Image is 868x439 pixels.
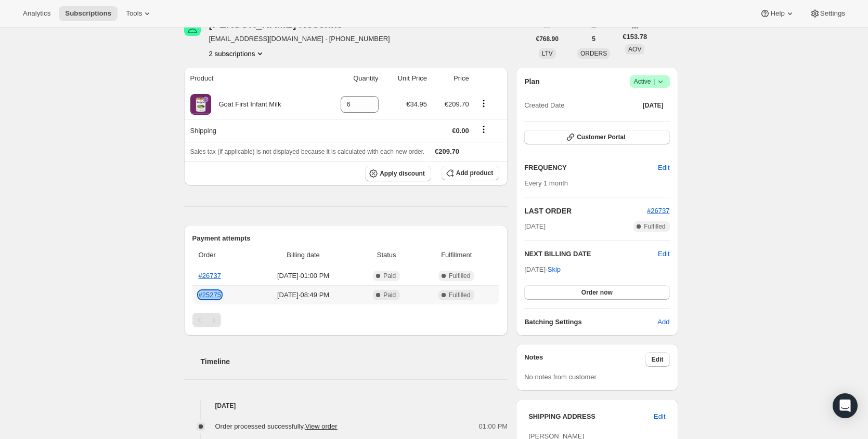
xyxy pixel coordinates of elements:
span: Order now [581,288,613,297]
th: Unit Price [382,67,430,90]
h2: LAST ORDER [524,206,647,216]
img: product img [190,94,211,115]
span: Fulfilled [449,272,470,280]
a: View order [305,422,338,430]
span: [DATE] [524,221,546,232]
span: €209.70 [435,148,459,155]
span: €153.78 [623,32,647,42]
button: Product actions [475,98,492,109]
span: Fulfillment [420,250,493,260]
span: €0.00 [452,127,469,135]
h3: SHIPPING ADDRESS [528,411,654,422]
span: Analytics [23,9,50,18]
h3: Notes [524,352,645,367]
button: [DATE] [637,98,670,113]
button: 5 [586,32,602,46]
button: Tools [120,6,159,21]
button: Order now [524,285,669,300]
span: Sales tax (if applicable) is not displayed because it is calculated with each new order. [190,148,425,155]
span: LTV [542,50,553,57]
span: [DATE] · 08:49 PM [253,290,353,300]
button: Customer Portal [524,130,669,144]
button: Edit [645,352,670,367]
span: Fulfilled [449,291,470,299]
span: Settings [820,9,845,18]
span: AOV [628,46,641,53]
span: Edit [658,163,669,173]
span: Help [770,9,784,18]
button: Subscriptions [59,6,118,21]
a: #26737 [647,207,669,215]
span: Active [634,76,666,87]
th: Shipping [184,119,321,142]
h2: Timeline [201,356,508,367]
th: Quantity [321,67,381,90]
span: 5 [592,35,595,43]
th: Product [184,67,321,90]
span: Subscriptions [65,9,111,18]
span: Paid [383,291,396,299]
button: Product actions [209,48,266,59]
a: #26737 [199,272,221,280]
span: [DATE] [643,101,664,110]
nav: Pagination [192,313,500,327]
span: Fulfilled [644,222,665,231]
span: [DATE] · [524,265,561,273]
h2: Plan [524,76,540,87]
th: Price [430,67,472,90]
span: Edit [654,411,665,422]
h2: FREQUENCY [524,163,658,173]
span: €209.70 [445,100,469,108]
button: Edit [658,249,669,259]
button: Add product [442,166,499,180]
th: Order [192,244,251,267]
button: Help [754,6,801,21]
div: [PERSON_NAME] Nosenko [209,19,356,30]
div: Goat First Infant Milk [211,99,281,110]
span: Created Date [524,100,564,111]
span: ORDERS [580,50,607,57]
span: €768.90 [536,35,559,43]
h2: NEXT BILLING DATE [524,249,658,259]
span: Add product [456,169,493,177]
button: Edit [652,159,676,176]
span: [EMAIL_ADDRESS][DOMAIN_NAME] · [PHONE_NUMBER] [209,34,390,44]
span: Tools [126,9,142,18]
span: €34.95 [406,100,427,108]
span: Add [657,317,669,327]
button: €768.90 [530,32,565,46]
button: Apply discount [365,166,431,181]
button: Add [651,314,676,330]
button: Settings [804,6,851,21]
button: Edit [647,408,671,425]
span: 01:00 PM [479,421,508,432]
h4: [DATE] [184,401,508,411]
span: Paid [383,272,396,280]
span: Billing date [253,250,353,260]
span: No notes from customer [524,373,597,381]
span: Every 1 month [524,179,568,187]
span: Vladimir Nosenko [184,19,201,36]
span: Apply discount [380,169,425,178]
span: Order processed successfully. [215,422,338,430]
span: | [653,77,655,86]
span: Edit [652,355,664,364]
div: Open Intercom Messenger [833,393,858,418]
button: Analytics [17,6,57,21]
h6: Batching Settings [524,317,657,327]
button: #26737 [647,206,669,216]
span: Skip [548,264,561,275]
h2: Payment attempts [192,233,500,244]
span: [DATE] · 01:00 PM [253,271,353,281]
span: Customer Portal [577,133,625,141]
button: Skip [541,261,567,278]
button: Shipping actions [475,124,492,135]
a: #25275 [199,291,221,299]
span: Status [359,250,413,260]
